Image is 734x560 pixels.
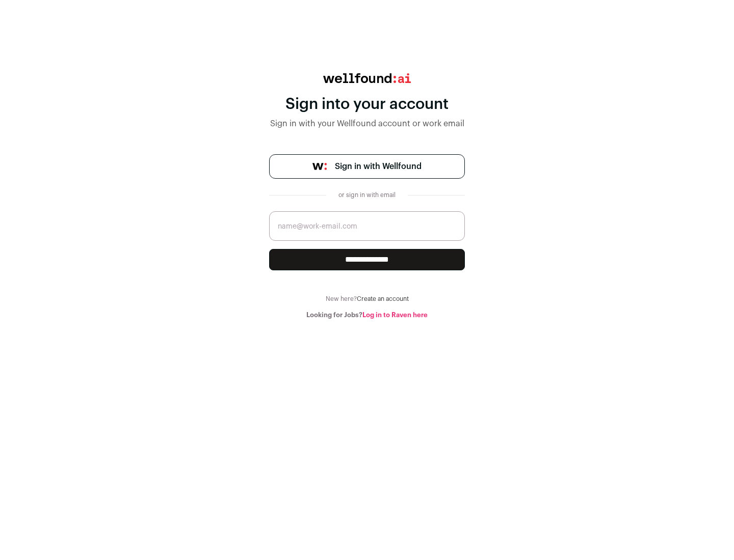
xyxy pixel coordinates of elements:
[323,73,411,83] img: wellfound:ai
[269,295,465,303] div: New here?
[362,312,428,318] a: Log in to Raven here
[269,311,465,319] div: Looking for Jobs?
[269,154,465,179] a: Sign in with Wellfound
[335,160,422,173] span: Sign in with Wellfound
[334,191,400,199] div: or sign in with email
[357,296,409,302] a: Create an account
[269,211,465,241] input: name@work-email.com
[269,118,465,130] div: Sign in with your Wellfound account or work email
[269,95,465,114] div: Sign into your account
[312,163,327,170] img: wellfound-symbol-flush-black-fb3c872781a75f747ccb3a119075da62bfe97bd399995f84a933054e44a575c4.png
